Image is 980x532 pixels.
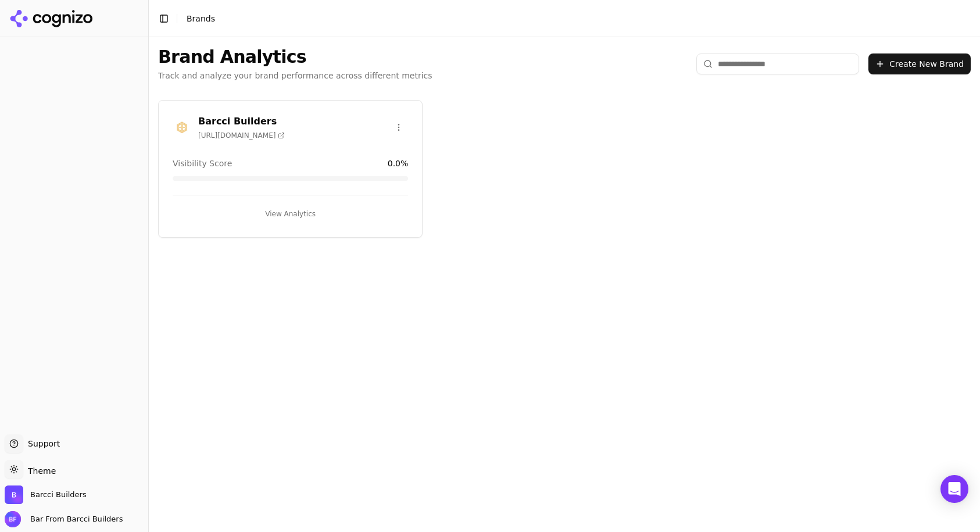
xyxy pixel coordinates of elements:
button: View Analytics [173,205,408,223]
span: Support [23,438,60,449]
p: Track and analyze your brand performance across different metrics [158,70,432,81]
img: Barcci Builders [173,118,191,137]
span: Barcci Builders [30,490,87,500]
span: [URL][DOMAIN_NAME] [198,131,285,140]
h1: Brand Analytics [158,47,432,67]
button: Open user button [5,511,123,527]
button: Open organization switcher [5,485,87,504]
span: Visibility Score [173,158,232,169]
span: Bar From Barcci Builders [26,514,123,524]
button: Create New Brand [868,53,971,74]
h3: Barcci Builders [198,115,285,128]
span: Theme [23,466,56,476]
img: Barcci Builders [5,485,23,504]
span: 0.0 % [388,158,409,169]
span: Brands [187,14,215,23]
div: Open Intercom Messenger [940,475,968,503]
img: Bar From Barcci Builders [5,511,21,527]
nav: breadcrumb [187,13,215,24]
